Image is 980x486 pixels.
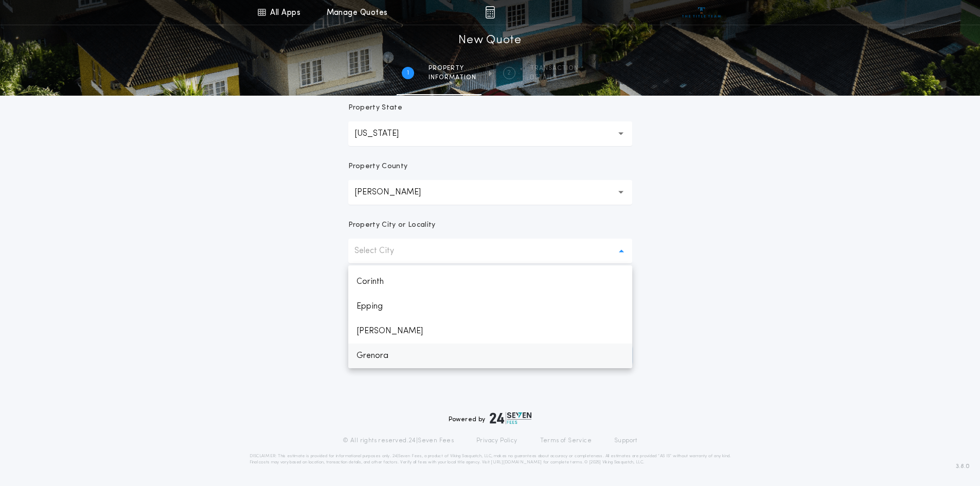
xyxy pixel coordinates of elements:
[348,344,632,368] p: Grenora
[354,128,415,140] p: [US_STATE]
[348,269,632,294] p: Corinth
[530,74,579,82] span: details
[530,64,579,73] span: Transaction
[956,462,970,471] span: 3.8.0
[429,74,476,82] span: information
[476,437,518,445] a: Privacy Policy
[348,161,408,172] p: Property County
[348,121,632,146] button: [US_STATE]
[449,412,532,424] div: Powered by
[507,69,511,77] h2: 2
[354,186,437,199] p: [PERSON_NAME]
[682,7,721,17] img: vs-icon
[491,460,542,464] a: [URL][DOMAIN_NAME]
[490,412,532,424] img: logo
[348,294,632,319] p: Epping
[348,180,632,205] button: [PERSON_NAME]
[348,220,436,230] p: Property City or Locality
[407,69,409,77] h2: 1
[429,64,476,73] span: Property
[614,437,637,445] a: Support
[458,32,521,49] h1: New Quote
[250,453,731,465] p: DISCLAIMER: This estimate is provided for informational purposes only. 24|Seven Fees, a product o...
[348,103,402,113] p: Property State
[354,245,411,257] p: Select City
[348,319,632,344] p: [PERSON_NAME]
[540,437,592,445] a: Terms of Service
[343,437,454,445] p: © All rights reserved. 24|Seven Fees
[348,265,632,368] ul: Select City
[348,239,632,263] button: Select City
[485,6,495,19] img: img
